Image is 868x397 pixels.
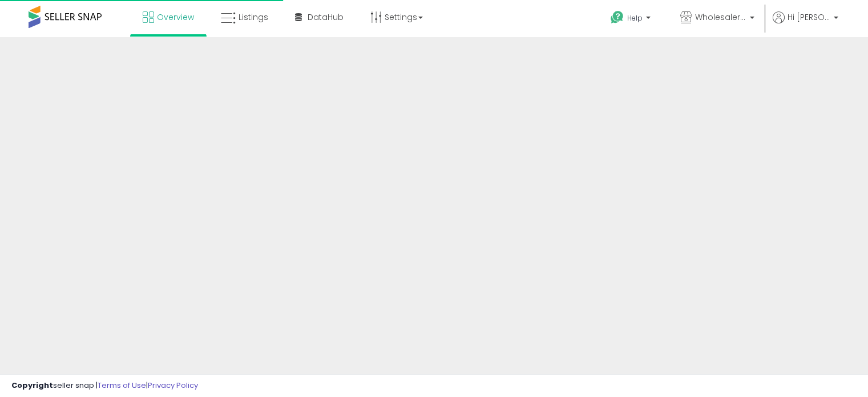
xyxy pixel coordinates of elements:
[157,11,194,23] span: Overview
[308,11,344,23] span: DataHub
[695,11,746,23] span: Wholesaler AZ
[788,11,830,23] span: Hi [PERSON_NAME]
[239,11,268,23] span: Listings
[98,380,146,391] a: Terms of Use
[627,13,643,23] span: Help
[610,10,624,25] i: Get Help
[601,2,662,37] a: Help
[148,380,198,391] a: Privacy Policy
[11,380,198,391] div: seller snap | |
[11,380,53,391] strong: Copyright
[773,11,838,37] a: Hi [PERSON_NAME]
